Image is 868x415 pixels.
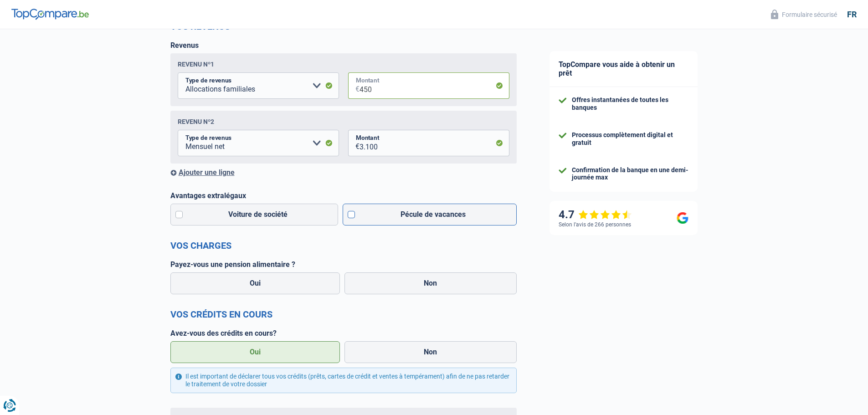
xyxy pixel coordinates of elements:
[572,166,688,182] div: Confirmation de la banque en une demi-journée max
[170,329,517,338] label: Avez-vous des crédits en cours?
[178,118,214,125] div: Revenu nº2
[344,272,517,294] label: Non
[170,260,517,269] label: Payez-vous une pension alimentaire ?
[170,368,517,393] div: Il est important de déclarer tous vos crédits (prêts, cartes de crédit et ventes à tempérament) a...
[559,208,632,221] div: 4.7
[343,204,517,225] label: Pécule de vacances
[348,72,360,99] span: €
[170,272,340,294] label: Oui
[170,191,517,200] label: Avantages extralégaux
[2,283,3,283] img: Advertisement
[170,240,517,251] h2: Vos charges
[344,341,517,363] label: Non
[170,309,517,320] h2: Vos crédits en cours
[847,10,857,20] div: fr
[765,7,842,22] button: Formulaire sécurisé
[559,221,631,228] div: Selon l’avis de 266 personnes
[170,204,339,225] label: Voiture de société
[550,51,698,87] div: TopCompare vous aide à obtenir un prêt
[170,341,340,363] label: Oui
[170,168,517,177] div: Ajouter une ligne
[348,130,360,156] span: €
[11,9,89,20] img: TopCompare Logo
[572,131,688,147] div: Processus complètement digital et gratuit
[572,96,688,112] div: Offres instantanées de toutes les banques
[170,41,199,50] label: Revenus
[178,61,214,68] div: Revenu nº1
